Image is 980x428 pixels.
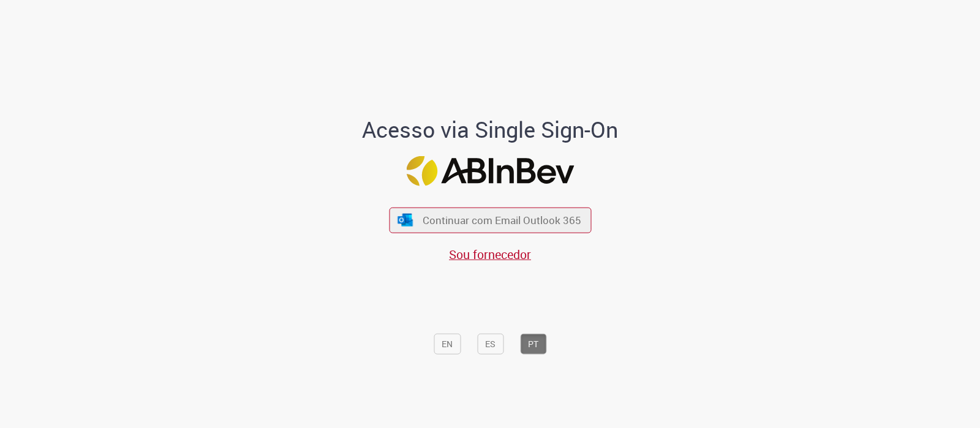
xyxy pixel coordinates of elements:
[389,208,591,233] button: ícone Azure/Microsoft 360 Continuar com Email Outlook 365
[449,246,531,262] a: Sou fornecedor
[434,334,461,355] button: EN
[423,213,581,227] span: Continuar com Email Outlook 365
[477,334,503,355] button: ES
[320,118,660,142] h1: Acesso via Single Sign-On
[520,334,546,355] button: PT
[406,156,574,186] img: Logo ABInBev
[397,214,414,227] img: ícone Azure/Microsoft 360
